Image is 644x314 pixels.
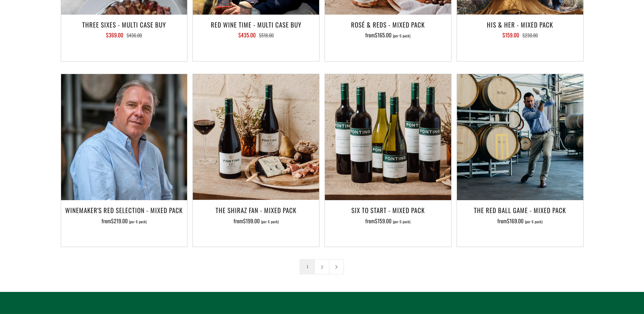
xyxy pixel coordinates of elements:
a: 2 [315,260,329,274]
h3: His & Her - Mixed Pack [460,19,580,30]
h3: The Shiraz Fan - Mixed Pack [196,204,316,216]
a: Rosé & Reds - Mixed Pack from$165.00 (per 6 pack) [325,19,451,53]
h3: Winemaker's Red Selection - Mixed Pack [65,204,184,216]
h3: Three Sixes - Multi Case Buy [65,19,184,30]
span: (per 6 pack) [525,220,542,224]
span: $159.00 [375,217,391,225]
span: $199.00 [243,217,260,225]
a: The Shiraz Fan - Mixed Pack from$199.00 (per 6 pack) [193,204,319,238]
a: Three Sixes - Multi Case Buy $369.00 $436.00 [61,19,187,53]
h3: The Red Ball Game - Mixed Pack [460,204,580,216]
span: from [365,31,410,39]
h3: Rosé & Reds - Mixed Pack [328,19,448,30]
span: $369.00 [106,31,123,39]
span: (per 6 pack) [393,34,410,38]
h3: Six To Start - Mixed Pack [328,204,448,216]
span: $436.00 [127,32,142,39]
h3: Red Wine Time - Multi Case Buy [196,19,316,30]
a: His & Her - Mixed Pack $159.00 $230.00 [457,19,583,53]
span: from [497,217,542,225]
span: $435.00 [238,31,256,39]
span: $230.00 [522,32,538,39]
span: (per 6 pack) [129,220,147,224]
span: (per 6 pack) [261,220,279,224]
span: $165.00 [375,31,391,39]
span: (per 6 pack) [393,220,410,224]
a: Red Wine Time - Multi Case Buy $435.00 $518.00 [193,19,319,53]
span: $159.00 [502,31,519,39]
a: Winemaker's Red Selection - Mixed Pack from$219.00 (per 6 pack) [61,204,187,238]
span: $518.00 [259,32,274,39]
span: $219.00 [111,217,128,225]
span: $169.00 [507,217,523,225]
a: The Red Ball Game - Mixed Pack from$169.00 (per 6 pack) [457,204,583,238]
span: from [234,217,279,225]
span: from [365,217,410,225]
span: from [102,217,147,225]
span: 1 [300,259,315,274]
a: Six To Start - Mixed Pack from$159.00 (per 6 pack) [325,204,451,238]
